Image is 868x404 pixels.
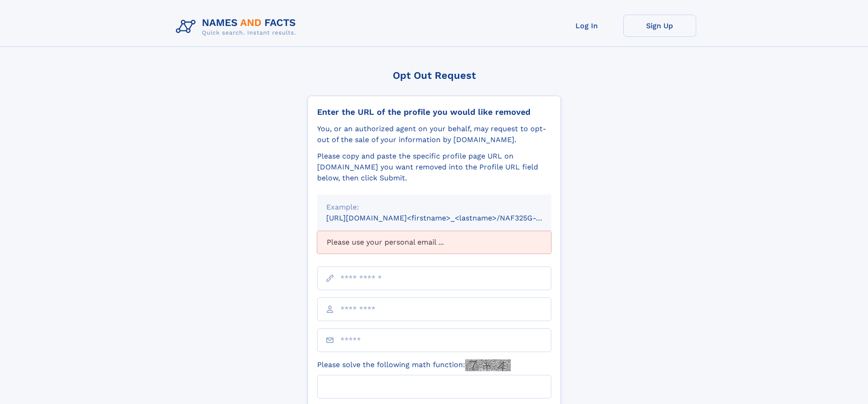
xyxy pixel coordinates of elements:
div: Enter the URL of the profile you would like removed [317,107,551,117]
a: Log In [550,15,623,37]
div: You, or an authorized agent on your behalf, may request to opt-out of the sale of your informatio... [317,123,551,145]
a: Sign Up [623,15,696,37]
label: Please solve the following math function: [317,359,511,371]
img: Logo Names and Facts [172,15,303,39]
div: Opt Out Request [308,70,561,81]
small: [URL][DOMAIN_NAME]<firstname>_<lastname>/NAF325G-xxxxxxxx [326,214,569,222]
div: Please copy and paste the specific profile page URL on [DOMAIN_NAME] you want removed into the Pr... [317,151,551,184]
div: Please use your personal email ... [317,231,551,254]
div: Example: [326,202,542,213]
